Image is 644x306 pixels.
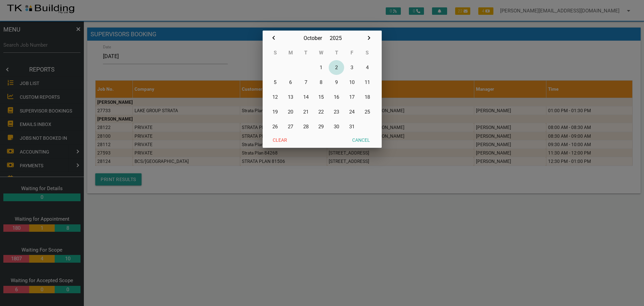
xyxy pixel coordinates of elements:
button: 30 [329,119,344,134]
abbr: Monday [288,50,293,56]
button: 1 [314,60,329,75]
button: 5 [268,75,283,90]
button: 7 [298,75,314,90]
abbr: Thursday [335,50,338,56]
button: 22 [314,104,329,119]
button: 19 [268,104,283,119]
button: 13 [283,90,298,104]
button: 16 [329,90,344,104]
button: Clear [268,134,292,146]
button: 27 [283,119,298,134]
button: 3 [344,60,360,75]
button: 12 [268,90,283,104]
button: 14 [298,90,314,104]
abbr: Saturday [366,50,369,56]
button: 29 [314,119,329,134]
button: 11 [360,75,375,90]
button: 6 [283,75,298,90]
abbr: Tuesday [304,50,307,56]
button: 21 [298,104,314,119]
button: 8 [314,75,329,90]
button: 2 [329,60,344,75]
button: 24 [344,104,360,119]
abbr: Friday [351,50,353,56]
button: 28 [298,119,314,134]
button: 31 [344,119,360,134]
abbr: Wednesday [319,50,323,56]
abbr: Sunday [274,50,277,56]
button: 26 [268,119,283,134]
button: 23 [329,104,344,119]
button: 15 [314,90,329,104]
button: 10 [344,75,360,90]
button: 17 [344,90,360,104]
button: 25 [360,104,375,119]
button: 9 [329,75,344,90]
button: 18 [360,90,375,104]
button: Cancel [347,134,375,146]
button: 4 [360,60,375,75]
button: 20 [283,104,298,119]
